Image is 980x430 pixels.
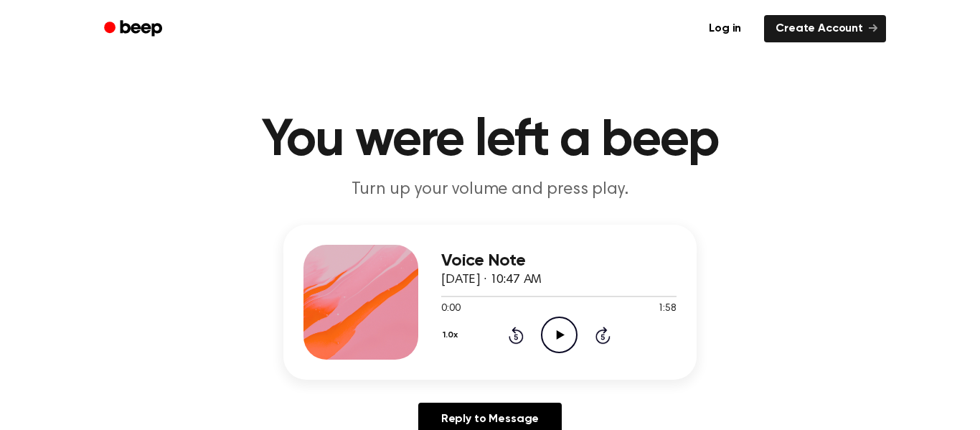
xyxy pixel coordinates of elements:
span: 1:58 [658,302,677,317]
h3: Voice Note [441,251,677,271]
button: 1.0x [441,323,463,347]
a: Log in [694,12,755,45]
a: Create Account [764,15,886,42]
p: Turn up your volume and press play. [215,178,765,202]
span: 0:00 [441,302,460,317]
a: Beep [94,15,175,43]
span: [DATE] · 10:47 AM [441,274,542,286]
h1: You were left a beep [123,115,857,167]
